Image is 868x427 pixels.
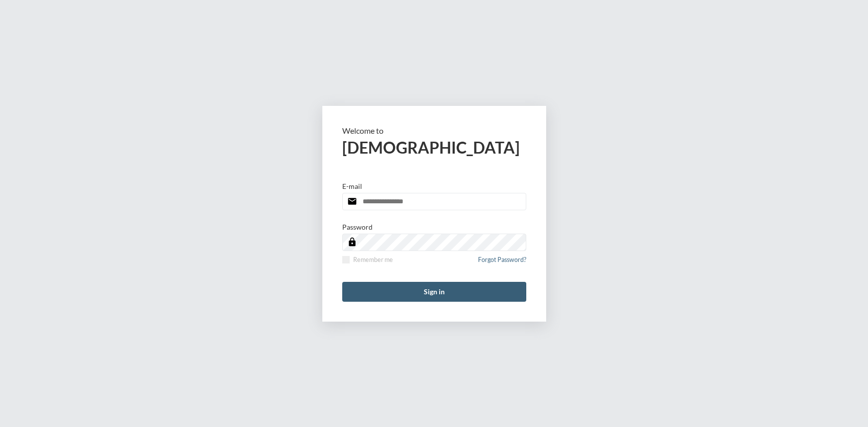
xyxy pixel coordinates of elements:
label: Remember me [342,256,393,263]
p: Password [342,223,373,231]
p: Welcome to [342,126,526,135]
h2: [DEMOGRAPHIC_DATA] [342,138,526,157]
button: Sign in [342,282,526,302]
a: Forgot Password? [478,256,526,269]
p: E-mail [342,182,362,190]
